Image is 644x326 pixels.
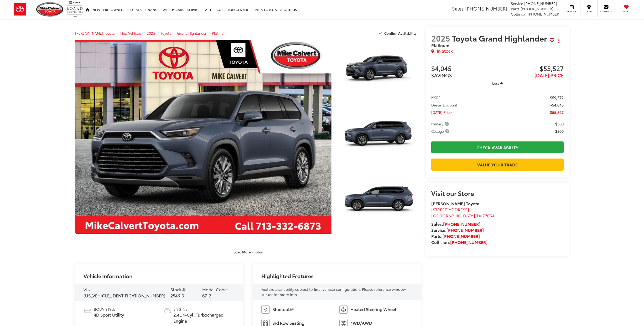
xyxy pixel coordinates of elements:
[336,105,422,169] img: 2025 Toyota Grand Highlander Platinum
[492,81,499,85] span: Less
[431,159,564,170] a: Value Your Trade
[555,121,564,126] span: $500
[431,121,451,126] button: Military
[202,286,228,292] span: Model Code:
[431,212,475,218] span: [GEOGRAPHIC_DATA]
[490,78,505,88] button: Less
[337,40,421,103] a: Expand Photo 1
[173,307,235,312] span: Engine
[452,32,549,44] span: Toyota Grand Highlander
[566,10,578,13] span: Service
[583,10,595,13] span: Map
[336,170,422,235] img: 2025 Toyota Grand Highlander Platinum
[534,72,564,79] span: [DATE] PRICE
[173,312,235,324] span: 2.4L 4-Cyl. Turbocharged Engine
[521,6,553,11] span: [PHONE_NUMBER]
[437,48,453,54] span: In Stock
[120,31,141,35] a: New Vehicles
[337,105,421,168] a: Expand Photo 2
[36,2,64,17] img: Mike Calvert Toyota
[528,11,560,17] span: [PHONE_NUMBER]
[431,141,564,153] a: Check Availability
[212,31,227,35] a: Platinum
[84,286,92,292] span: VIN:
[431,190,564,196] h2: Visit our Store
[431,102,457,108] span: Dealer Discount
[272,306,294,312] span: Bluetooth®
[147,31,155,35] a: 2025
[431,72,452,79] span: SAVINGS
[600,10,612,13] span: Contact
[511,1,523,6] span: Service
[558,39,559,43] span: dropdown dots
[476,212,481,218] span: TX
[431,239,487,245] strong: Collision:
[350,320,372,326] span: 4WD/AWD
[431,233,480,239] strong: Parts:
[482,212,494,218] span: 77054
[497,65,564,73] span: $55,527
[337,171,421,234] a: Expand Photo 3
[75,31,115,35] a: [PERSON_NAME] Toyota
[272,320,304,326] span: 3rd Row Seating
[431,42,449,48] span: Platinum
[550,95,564,100] span: $59,572
[554,36,564,45] button: Actions
[431,200,479,206] strong: [PERSON_NAME] Toyota
[446,227,484,233] a: [PHONE_NUMBER]
[550,110,564,115] span: $55,527
[339,305,348,314] img: Heated Steering Wheel
[350,306,396,312] span: Heated Steering Wheel
[621,10,632,13] span: Saved
[261,305,270,314] img: Bluetooth®
[431,212,494,218] span: ,
[431,227,484,233] strong: Service:
[431,129,451,134] button: College
[94,312,124,318] span: 4D Sport Utility
[177,31,206,35] a: Grand Highlander
[465,5,507,12] span: [PHONE_NUMBER]
[261,287,406,297] span: Feature availability subject to final vehicle configuration. Please reference window sticker for ...
[170,292,184,298] span: 254619
[376,29,421,38] button: Confirm Availability
[170,286,186,292] span: Stock #:
[511,11,527,17] span: Collision
[431,110,452,115] span: [DATE] Price:
[431,65,497,73] span: $4,045
[84,273,132,279] h2: Vehicle Information
[443,221,480,227] a: [PHONE_NUMBER]
[431,129,450,134] span: College
[161,31,172,35] a: Toyota
[550,102,564,108] span: -$4,045
[431,206,469,212] span: [STREET_ADDRESS]
[431,206,494,218] a: [STREET_ADDRESS] [GEOGRAPHIC_DATA],TX 77054
[524,1,557,6] span: [PHONE_NUMBER]
[384,31,417,35] span: Confirm Availability
[230,247,266,256] button: Load More Photos
[431,32,450,44] span: 2025
[94,307,124,312] span: Body Style
[431,121,450,126] span: Military
[202,292,211,298] span: 6712
[555,129,564,134] span: $500
[84,292,165,298] span: [US_VEHICLE_IDENTIFICATION_NUMBER]
[75,40,331,234] a: Expand Photo 0
[261,273,314,279] h2: Highlighted Features
[450,239,487,245] a: [PHONE_NUMBER]
[443,233,480,239] a: [PHONE_NUMBER]
[511,6,520,11] span: Parts
[431,95,442,100] span: MSRP:
[431,221,480,227] strong: Sales:
[72,39,334,235] img: 2025 Toyota Grand Highlander Platinum
[452,5,464,12] span: Sales
[336,39,422,103] img: 2025 Toyota Grand Highlander Platinum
